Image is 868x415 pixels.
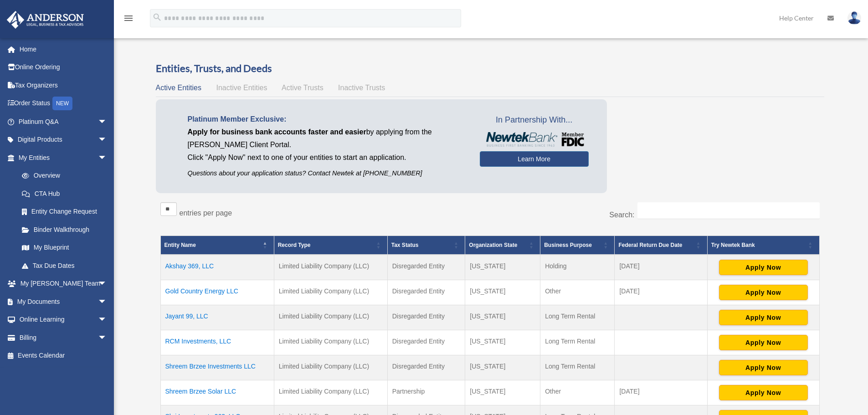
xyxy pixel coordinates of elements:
[160,255,274,280] td: Akshay 369, LLC
[188,126,466,151] p: by applying from the [PERSON_NAME] Client Portal.
[719,260,808,275] button: Apply Now
[282,84,324,92] span: Active Trusts
[540,355,615,380] td: Long Term Rental
[615,380,707,405] td: [DATE]
[540,380,615,405] td: Other
[618,242,682,248] span: Federal Return Due Date
[274,330,387,355] td: Limited Liability Company (LLC)
[98,275,116,293] span: arrow_drop_down
[156,84,201,92] span: Active Entities
[711,240,806,251] div: Try Newtek Bank
[6,94,121,113] a: Order StatusNEW
[160,355,274,380] td: Shreem Brzee Investments LLC
[6,275,121,293] a: My [PERSON_NAME] Teamarrow_drop_down
[98,292,116,311] span: arrow_drop_down
[719,310,808,325] button: Apply Now
[160,236,274,255] th: Entity Name: Activate to invert sorting
[6,149,116,167] a: My Entitiesarrow_drop_down
[615,280,707,305] td: [DATE]
[274,255,387,280] td: Limited Liability Company (LLC)
[615,255,707,280] td: [DATE]
[13,203,116,221] a: Entity Change Request
[52,97,72,110] div: NEW
[98,113,116,131] span: arrow_drop_down
[338,84,385,92] span: Inactive Trusts
[160,380,274,405] td: Shreem Brzee Solar LLC
[719,385,808,400] button: Apply Now
[540,280,615,305] td: Other
[387,236,465,255] th: Tax Status: Activate to sort
[465,330,540,355] td: [US_STATE]
[540,330,615,355] td: Long Term Rental
[160,305,274,330] td: Jayant 99, LLC
[719,360,808,375] button: Apply Now
[164,242,196,248] span: Entity Name
[160,280,274,305] td: Gold Country Energy LLC
[6,58,121,77] a: Online Ordering
[274,305,387,330] td: Limited Liability Company (LLC)
[152,12,162,22] i: search
[6,40,121,58] a: Home
[274,355,387,380] td: Limited Liability Company (LLC)
[156,61,824,76] h3: Entities, Trusts, and Deeds
[6,292,121,311] a: My Documentsarrow_drop_down
[540,255,615,280] td: Holding
[465,305,540,330] td: [US_STATE]
[6,347,121,365] a: Events Calendar
[391,242,419,248] span: Tax Status
[6,76,121,94] a: Tax Organizers
[188,128,366,136] span: Apply for business bank accounts faster and easier
[387,355,465,380] td: Disregarded Entity
[13,184,116,203] a: CTA Hub
[216,84,267,92] span: Inactive Entities
[387,305,465,330] td: Disregarded Entity
[274,380,387,405] td: Limited Liability Company (LLC)
[98,131,116,149] span: arrow_drop_down
[278,242,311,248] span: Record Type
[4,11,87,29] img: Anderson Advisors Platinum Portal
[480,113,589,128] span: In Partnership With...
[123,13,134,24] i: menu
[13,220,116,239] a: Binder Walkthrough
[387,380,465,405] td: Partnership
[13,256,116,275] a: Tax Due Dates
[469,242,517,248] span: Organization State
[847,11,861,25] img: User Pic
[160,330,274,355] td: RCM Investments, LLC
[465,236,540,255] th: Organization State: Activate to sort
[540,305,615,330] td: Long Term Rental
[707,236,819,255] th: Try Newtek Bank : Activate to sort
[188,168,466,179] p: Questions about your application status? Contact Newtek at [PHONE_NUMBER]
[13,239,116,257] a: My Blueprint
[719,285,808,300] button: Apply Now
[387,330,465,355] td: Disregarded Entity
[609,211,634,219] label: Search:
[180,209,232,217] label: entries per page
[465,255,540,280] td: [US_STATE]
[98,328,116,347] span: arrow_drop_down
[480,151,589,167] a: Learn More
[484,132,584,147] img: NewtekBankLogoSM.png
[98,311,116,329] span: arrow_drop_down
[6,311,121,329] a: Online Learningarrow_drop_down
[188,151,466,164] p: Click "Apply Now" next to one of your entities to start an application.
[465,280,540,305] td: [US_STATE]
[615,236,707,255] th: Federal Return Due Date: Activate to sort
[465,355,540,380] td: [US_STATE]
[6,131,121,149] a: Digital Productsarrow_drop_down
[6,328,121,347] a: Billingarrow_drop_down
[387,255,465,280] td: Disregarded Entity
[540,236,615,255] th: Business Purpose: Activate to sort
[274,280,387,305] td: Limited Liability Company (LLC)
[188,113,466,126] p: Platinum Member Exclusive:
[544,242,592,248] span: Business Purpose
[274,236,387,255] th: Record Type: Activate to sort
[98,149,116,167] span: arrow_drop_down
[387,280,465,305] td: Disregarded Entity
[13,167,112,185] a: Overview
[719,335,808,350] button: Apply Now
[6,113,121,131] a: Platinum Q&Aarrow_drop_down
[465,380,540,405] td: [US_STATE]
[123,16,134,24] a: menu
